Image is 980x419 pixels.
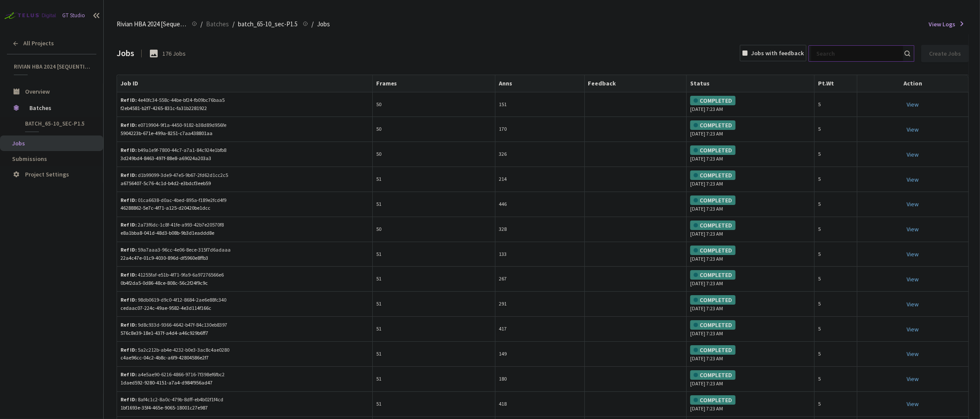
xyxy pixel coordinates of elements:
b: Ref ID: [121,296,137,303]
div: 9d8c933d-9366-4642-b47f-84c130eb8397 [121,321,231,329]
b: Ref ID: [121,97,137,103]
span: Batches [29,99,89,117]
b: Ref ID: [121,347,137,353]
div: 1daed592-9280-4151-a7a4-d984f956ad47 [121,379,369,387]
span: Rivian HBA 2024 [Sequential] [14,63,91,70]
div: [DATE] 7:23 AM [690,295,811,313]
td: 5 [815,367,857,392]
div: 46288862-5e7c-4f71-a125-d20420be1dcc [121,204,369,212]
td: 5 [815,392,857,417]
td: 291 [495,292,585,317]
td: 50 [373,217,495,242]
div: COMPLETED [690,195,736,205]
div: 5904223b-671e-499a-8251-c7aa438801aa [121,129,369,138]
th: Frames [373,75,495,92]
a: View [907,300,919,308]
td: 418 [495,392,585,417]
th: Status [687,75,815,92]
a: View [907,101,919,108]
th: Job ID [117,75,373,92]
div: 5a2c212b-ab4e-4232-b0e3-3ac8c4ae0280 [121,346,231,354]
a: View [907,126,919,133]
div: 2a73f6dc-1c8f-41fe-a993-42b7e20570f8 [121,221,231,229]
td: 5 [815,117,857,142]
td: 51 [373,392,495,417]
td: 51 [373,242,495,267]
li: / [232,19,235,29]
td: 50 [373,92,495,117]
b: Ref ID: [121,147,137,153]
div: COMPLETED [690,395,736,405]
div: GT Studio [62,12,85,20]
span: Overview [25,88,50,95]
div: [DATE] 7:23 AM [690,120,811,138]
a: Batches [204,19,231,28]
td: 133 [495,242,585,267]
td: 214 [495,167,585,192]
td: 51 [373,192,495,217]
b: Ref ID: [121,396,137,403]
div: 176 Jobs [162,49,186,58]
td: 180 [495,367,585,392]
div: 8af4c1c2-8a0c-479b-8dff-eb4b02f1f4cd [121,396,231,404]
b: Ref ID: [121,221,137,228]
a: View [907,375,919,383]
div: 98db0619-d9c0-4f12-8684-2ae6e88fc340 [121,296,231,304]
div: COMPLETED [690,170,736,180]
a: View [907,225,919,233]
div: COMPLETED [690,345,736,355]
div: [DATE] 7:23 AM [690,195,811,213]
td: 151 [495,92,585,117]
div: COMPLETED [690,295,736,305]
td: 51 [373,342,495,367]
div: e0719904-9f1a-4450-9182-b38d89d956fe [121,121,231,129]
div: COMPLETED [690,96,736,105]
div: e8a1bba8-041d-48d3-b08b-9b3d1eaddd8e [121,229,369,237]
td: 5 [815,92,857,117]
div: [DATE] 7:23 AM [690,345,811,363]
div: 4e40fc34-558c-44be-bf24-fb09bc76baa5 [121,96,231,104]
a: View [907,200,919,208]
td: 5 [815,242,857,267]
th: Anns [495,75,585,92]
td: 51 [373,267,495,292]
div: [DATE] 7:23 AM [690,246,811,263]
td: 5 [815,342,857,367]
td: 5 [815,217,857,242]
a: View [907,400,919,408]
div: COMPLETED [690,120,736,130]
div: b49a1e9f-7800-44c7-a7a1-84c924e1bfb8 [121,146,231,154]
div: 3d249bd4-8463-497f-88e8-a69024a203a3 [121,154,369,163]
div: COMPLETED [690,320,736,330]
td: 51 [373,317,495,342]
td: 5 [815,292,857,317]
div: Create Jobs [929,50,961,57]
div: COMPLETED [690,145,736,155]
b: Ref ID: [121,246,137,253]
div: 0b4f2da5-0d86-48ce-808c-56c2f24f9c9c [121,279,369,287]
span: Project Settings [25,170,69,178]
th: Action [857,75,969,92]
td: 417 [495,317,585,342]
div: [DATE] 7:23 AM [690,145,811,163]
span: Submissions [12,155,47,163]
td: 267 [495,267,585,292]
span: Rivian HBA 2024 [Sequential] [117,19,187,29]
span: View Logs [929,20,955,28]
div: [DATE] 7:23 AM [690,221,811,238]
th: Pt.Wt [815,75,857,92]
a: View [907,151,919,158]
div: COMPLETED [690,221,736,230]
a: View [907,176,919,183]
div: Jobs [117,47,134,60]
span: batch_65-10_sec-P1.5 [25,120,89,127]
input: Search [811,46,903,61]
b: Ref ID: [121,172,137,178]
b: Ref ID: [121,321,137,328]
td: 328 [495,217,585,242]
b: Ref ID: [121,271,137,278]
td: 5 [815,142,857,167]
div: f2eb4581-b2f7-4265-831c-fa31b2281922 [121,104,369,113]
div: 59a7aaa3-96cc-4e06-8ece-315f7d6adaaa [121,246,231,254]
td: 446 [495,192,585,217]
